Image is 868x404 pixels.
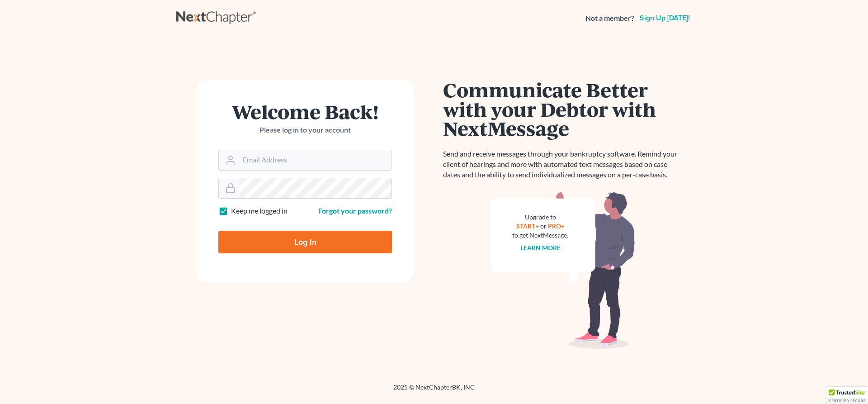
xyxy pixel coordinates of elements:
p: Please log in to your account [218,125,392,135]
span: or [540,222,547,230]
h1: Welcome Back! [218,102,392,121]
a: PRO+ [548,222,565,230]
a: Sign up [DATE]! [638,14,692,22]
a: START+ [516,222,539,230]
p: Send and receive messages through your bankruptcy software. Remind your client of hearings and mo... [443,149,683,180]
label: Keep me logged in [231,206,288,216]
div: 2025 © NextChapterBK, INC [176,383,692,399]
a: Learn more [520,244,561,252]
h1: Communicate Better with your Debtor with NextMessage [443,80,683,138]
input: Log In [218,231,392,253]
div: Upgrade to [512,213,568,222]
div: TrustedSite Certified [826,387,868,404]
div: to get NextMessage. [512,231,568,240]
input: Email Address [239,150,392,170]
a: Forgot your password? [318,206,392,215]
strong: Not a member? [585,13,634,24]
img: nextmessage_bg-59042aed3d76b12b5cd301f8e5b87938c9018125f34e5fa2b7a6b67550977c72.svg [491,191,635,349]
